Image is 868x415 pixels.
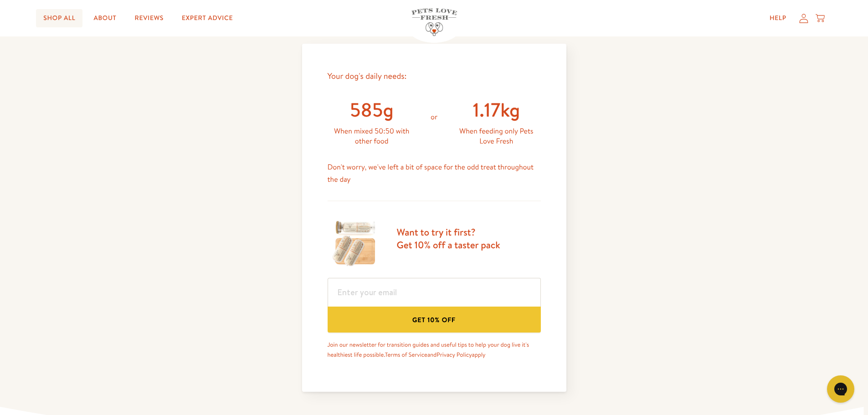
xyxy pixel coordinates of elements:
a: Expert Advice [175,9,240,27]
iframe: Gorgias live chat messenger [822,372,859,406]
input: Enter your email [328,278,541,307]
p: When feeding only Pets Love Fresh [452,126,540,147]
span: or [431,112,437,122]
div: 585g [328,97,416,123]
img: Pets Love Fresh [411,8,457,36]
p: When mixed 50:50 with other food [328,126,416,147]
h3: Want to try it first? Get 10% off a taster pack [397,226,500,251]
a: Help [762,9,794,27]
p: Join our newsletter for transition guides and useful tips to help your dog live it's healthiest l... [328,340,541,360]
a: Reviews [128,9,171,27]
img: Try fresh dog food [328,216,382,271]
button: Sign Up [328,307,541,333]
a: Shop All [36,9,82,27]
a: Privacy Policy [437,351,472,359]
div: Your dog's daily needs: [328,69,541,83]
p: Don't worry, we've left a bit of space for the odd treat throughout the day [328,161,541,186]
a: Terms of Service [385,351,427,359]
div: 1.17kg [452,97,540,123]
a: About [86,9,123,27]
